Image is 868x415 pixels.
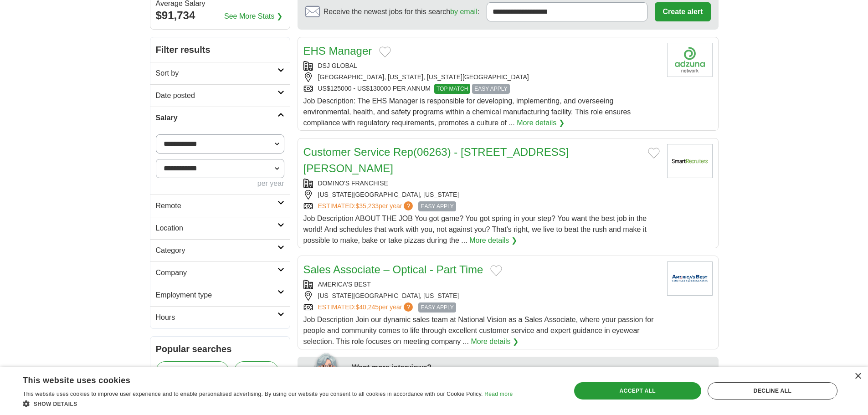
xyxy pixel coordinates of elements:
a: Company [150,261,290,284]
a: Category [150,239,290,261]
div: [US_STATE][GEOGRAPHIC_DATA], [US_STATE] [303,190,660,200]
h2: Remote [156,200,277,211]
a: by email [450,8,478,15]
span: EASY APPLY [418,201,456,211]
h2: Sort by [156,68,277,79]
img: Company logo [667,43,713,77]
img: apply-iq-scientist.png [301,352,345,388]
a: Remote [150,195,290,217]
div: [GEOGRAPHIC_DATA], [US_STATE], [US_STATE][GEOGRAPHIC_DATA] [303,72,660,82]
div: $91,734 [156,7,284,24]
a: Sort by [150,62,290,84]
div: Show details [23,399,513,408]
span: EASY APPLY [418,302,456,313]
span: Receive the newest jobs for this search : [324,6,479,17]
div: This website uses cookies [23,372,490,386]
a: More details ❯ [471,336,519,347]
a: ESTIMATED:$35,233per year? [318,201,415,211]
button: Add to favorite jobs [648,148,660,159]
div: Accept all [574,382,701,400]
img: Company logo [667,144,713,178]
a: More details ❯ [469,235,517,246]
a: Sales Associate – Optical - Part Time [303,263,483,276]
span: Job Description: The EHS Manager is responsible for developing, implementing, and overseeing envi... [303,97,631,127]
a: EHS Manager [303,45,372,57]
h2: Location [156,223,277,234]
button: Create alert [655,2,710,21]
img: America's Best logo [667,261,713,296]
span: Show details [34,401,77,407]
span: $35,233 [355,202,379,210]
button: Add to favorite jobs [379,46,391,57]
a: Salary [150,107,290,129]
div: Decline all [708,382,837,400]
div: US$125000 - US$130000 PER ANNUM [303,84,660,94]
h2: Employment type [156,290,277,301]
h2: Company [156,267,277,278]
span: TOP MATCH [434,84,470,94]
a: See More Stats ❯ [224,11,282,22]
a: ESTIMATED:$40,245per year? [318,302,415,313]
a: Date posted [150,84,290,107]
span: Job Description Join our dynamic sales team at National Vision as a Sales Associate, where your p... [303,316,654,345]
div: DSJ GLOBAL [303,61,660,71]
a: More details ❯ [517,118,565,128]
div: DOMINO'S FRANCHISE [303,179,660,188]
a: physician assistant [156,361,229,380]
span: ? [404,201,413,210]
h2: Hours [156,312,277,323]
a: Hours [150,306,290,328]
a: contractor [234,361,278,380]
button: Add to favorite jobs [490,265,502,276]
div: [US_STATE][GEOGRAPHIC_DATA], [US_STATE] [303,291,660,301]
h2: Date posted [156,90,277,101]
span: ? [404,302,413,312]
span: Job Description ABOUT THE JOB You got game? You got spring in your step? You want the best job in... [303,215,647,244]
h2: Filter results [150,37,290,62]
a: AMERICA'S BEST [318,281,371,288]
span: EASY APPLY [472,84,509,94]
div: Want more interviews? [352,362,713,373]
a: Customer Service Rep(06263) - [STREET_ADDRESS][PERSON_NAME] [303,146,569,174]
span: $40,245 [355,303,379,311]
h2: Salary [156,113,277,123]
h2: Popular searches [156,342,284,356]
h2: Category [156,245,277,256]
div: per year [156,178,284,189]
a: Read more, opens a new window [484,391,513,397]
a: Location [150,217,290,239]
span: This website uses cookies to improve user experience and to enable personalised advertising. By u... [23,391,483,397]
div: Close [854,373,861,380]
a: Employment type [150,284,290,306]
